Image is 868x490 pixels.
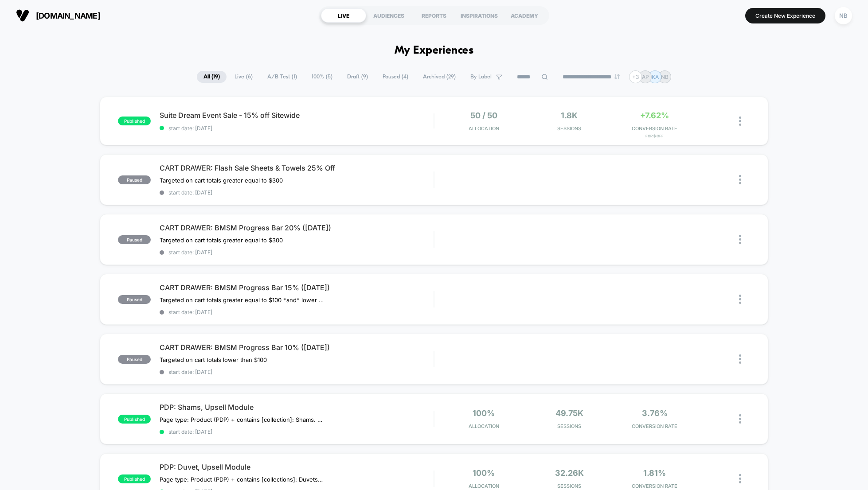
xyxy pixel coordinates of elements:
[160,309,434,315] span: start date: [DATE]
[160,403,434,412] span: PDP: Shams, Upsell Module
[739,175,741,184] img: close
[745,8,825,23] button: Create New Experience
[473,408,495,418] span: 100%
[16,9,29,22] img: Visually logo
[197,71,227,83] span: All ( 19 )
[529,125,610,132] span: Sessions
[529,483,610,489] span: Sessions
[629,70,642,83] div: + 3
[739,117,741,126] img: close
[160,111,434,120] span: Suite Dream Event Sale - 15% off Sitewide
[160,476,324,483] span: Page type: Product (PDP) + contains [collections]: Duvets. Shows Products from [collections]down/...
[376,71,415,83] span: Paused ( 4 )
[118,175,151,184] span: paused
[261,71,304,83] span: A/B Test ( 1 )
[739,414,741,424] img: close
[118,295,151,304] span: paused
[321,8,366,23] div: LIVE
[832,7,855,25] button: NB
[118,355,151,364] span: paused
[502,8,547,23] div: ACADEMY
[561,111,578,120] span: 1.8k
[640,111,669,120] span: +7.62%
[160,125,434,132] span: start date: [DATE]
[555,468,584,478] span: 32.26k
[835,7,852,24] div: NB
[160,343,434,352] span: CART DRAWER: BMSM Progress Bar 10% ([DATE])
[411,8,457,23] div: REPORTS
[160,416,324,423] span: Page type: Product (PDP) + contains [collection]: Shams. Shows Products from [selected products] ...
[739,235,741,244] img: close
[739,295,741,304] img: close
[555,408,583,418] span: 49.75k
[160,428,434,435] span: start date: [DATE]
[118,235,151,244] span: paused
[529,423,610,429] span: Sessions
[395,44,474,57] h1: My Experiences
[160,356,267,363] span: Targeted on cart totals lower than $100
[470,74,492,80] span: By Label
[642,408,668,418] span: 3.76%
[160,189,434,196] span: start date: [DATE]
[614,483,695,489] span: CONVERSION RATE
[340,71,375,83] span: Draft ( 9 )
[614,125,695,132] span: CONVERSION RATE
[160,223,434,232] span: CART DRAWER: BMSM Progress Bar 20% ([DATE])
[13,8,103,23] button: [DOMAIN_NAME]
[416,71,462,83] span: Archived ( 29 )
[160,463,434,471] span: PDP: Duvet, Upsell Module
[160,163,434,172] span: CART DRAWER: Flash Sale Sheets & Towels 25% Off
[739,474,741,483] img: close
[614,134,695,138] span: for $ off
[469,125,499,132] span: Allocation
[160,369,434,375] span: start date: [DATE]
[457,8,502,23] div: INSPIRATIONS
[661,74,669,80] p: NB
[160,177,283,184] span: Targeted on cart totals greater equal to $300
[118,117,151,125] span: published
[366,8,411,23] div: AUDIENCES
[160,237,283,244] span: Targeted on cart totals greater equal to $300
[470,111,497,120] span: 50 / 50
[739,354,741,364] img: close
[643,468,666,478] span: 1.81%
[118,474,151,483] span: published
[118,415,151,424] span: published
[473,468,495,478] span: 100%
[614,74,620,79] img: end
[305,71,339,83] span: 100% ( 5 )
[652,74,659,80] p: KA
[160,249,434,256] span: start date: [DATE]
[160,283,434,292] span: CART DRAWER: BMSM Progress Bar 15% ([DATE])
[36,11,100,20] span: [DOMAIN_NAME]
[160,296,324,303] span: Targeted on cart totals greater equal to $100 *and* lower than $300
[228,71,259,83] span: Live ( 6 )
[614,423,695,429] span: CONVERSION RATE
[642,74,649,80] p: AP
[469,423,499,429] span: Allocation
[469,483,499,489] span: Allocation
